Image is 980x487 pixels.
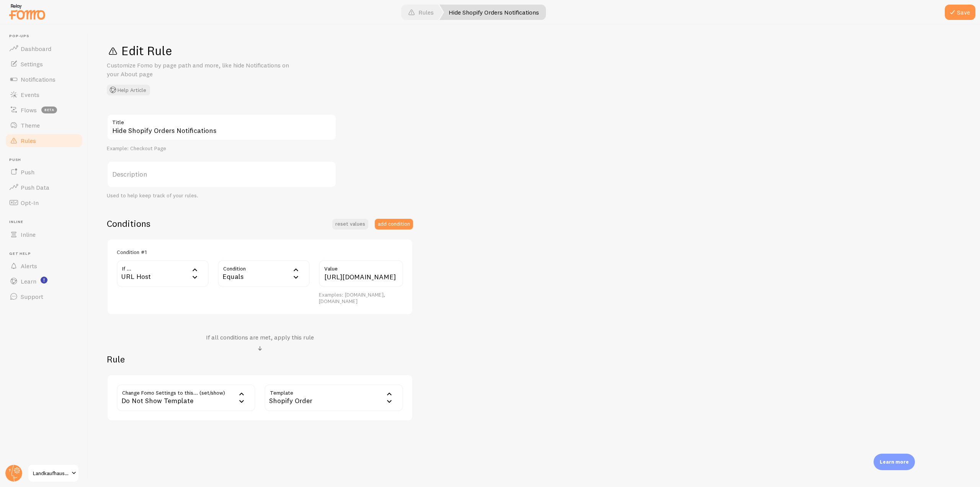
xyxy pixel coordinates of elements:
label: Description [107,161,336,188]
div: URL Host [117,260,209,287]
span: Learn [21,277,36,285]
p: Learn more [880,458,909,466]
a: Theme [5,118,83,133]
div: Used to help keep track of your rules. [107,192,336,199]
a: Events [5,87,83,102]
h4: If all conditions are met, apply this rule [206,333,314,341]
span: Rules [21,137,36,144]
h2: Rule [107,353,413,365]
span: Notifications [21,75,56,83]
a: Push Data [5,180,83,195]
div: Shopify Order [265,384,403,411]
a: Alerts [5,258,83,274]
a: Opt-In [5,195,83,210]
span: Alerts [21,262,37,270]
span: Flows [21,106,37,114]
a: Dashboard [5,41,83,56]
button: add condition [375,219,413,230]
span: Push Data [21,184,49,191]
button: reset values [332,219,368,230]
span: beta [41,107,57,113]
div: Do Not Show Template [117,384,255,411]
div: Example: Checkout Page [107,145,336,152]
span: Inline [9,220,83,225]
div: Equals [218,260,310,287]
span: Support [21,293,43,300]
span: Opt-In [21,199,39,207]
a: Support [5,289,83,304]
span: Push [21,168,34,176]
a: Inline [5,227,83,242]
h5: Condition #1 [117,249,147,256]
img: fomo-relay-logo-orange.svg [8,2,46,21]
a: Landkaufhaus [PERSON_NAME] [28,464,79,482]
button: Help Article [107,85,150,95]
a: Notifications [5,72,83,87]
span: Events [21,91,39,98]
a: Learn [5,274,83,289]
svg: <p>Watch New Feature Tutorials!</p> [41,277,47,284]
span: Landkaufhaus [PERSON_NAME] [33,469,69,478]
span: Push [9,157,83,162]
p: Customize Fomo by page path and more, like hide Notifications on your About page [107,61,291,79]
span: Settings [21,60,43,68]
div: Examples: [DOMAIN_NAME], [DOMAIN_NAME] [319,292,403,305]
span: Dashboard [21,45,51,52]
a: Settings [5,56,83,72]
h1: Edit Rule [107,43,962,59]
label: Title [107,114,336,127]
label: Value [319,260,403,273]
a: Rules [5,133,83,148]
a: Flows beta [5,102,83,118]
span: Inline [21,231,36,238]
span: Get Help [9,251,83,256]
h2: Conditions [107,218,150,230]
a: Push [5,164,83,180]
span: Pop-ups [9,34,83,39]
div: Learn more [874,454,915,470]
span: Theme [21,121,40,129]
